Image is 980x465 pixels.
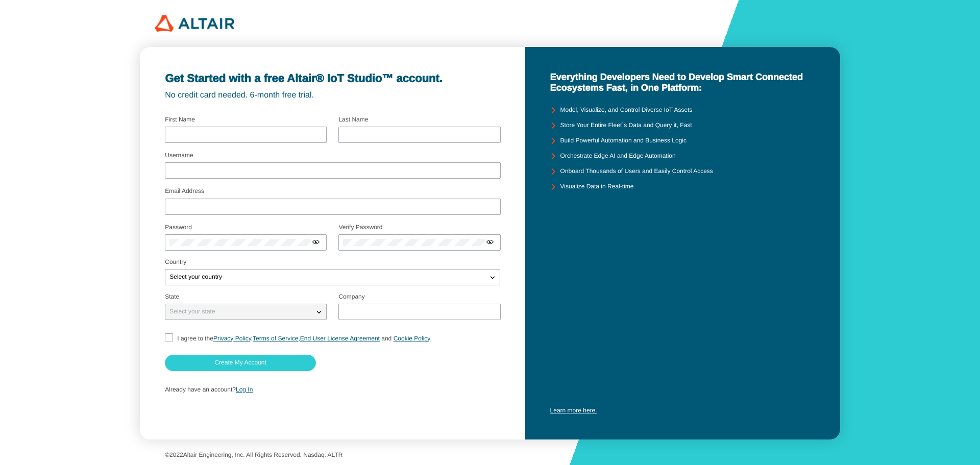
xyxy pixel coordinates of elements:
unity-typography: Visualize Data in Real-time [560,183,634,190]
a: End User License Agreement [300,335,380,342]
unity-typography: Get Started with a free Altair® IoT Studio™ account. [165,72,500,85]
img: 320px-Altair_logo.png [155,15,234,32]
unity-typography: Orchestrate Edge AI and Edge Automation [560,153,676,160]
unity-typography: Onboard Thousands of Users and Easily Control Access [560,168,713,175]
a: Cookie Policy [394,335,430,342]
span: and [381,335,391,342]
label: Verify Password [338,224,382,231]
span: 2022 [169,451,183,458]
label: Password [165,224,192,231]
unity-typography: Store Your Entire Fleet`s Data and Query it, Fast [560,122,692,129]
unity-typography: Everything Developers Need to Develop Smart Connected Ecosystems Fast, in One Platform: [550,72,815,93]
label: Username [165,152,193,159]
label: Email Address [165,187,204,194]
p: © Altair Engineering, Inc. All Rights Reserved. Nasdaq: ALTR [165,452,815,459]
a: Learn more here. [550,407,597,414]
unity-typography: Build Powerful Automation and Business Logic [560,137,687,144]
iframe: YouTube video player [550,254,815,403]
span: I agree to the , , , [177,335,432,342]
unity-typography: Model, Visualize, and Control Diverse IoT Assets [560,107,693,114]
a: Privacy Policy [213,335,251,342]
a: Terms of Service [253,335,298,342]
p: Already have an account? [165,386,500,394]
a: Log In [236,386,253,393]
unity-typography: No credit card needed. 6-month free trial. [165,91,500,100]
